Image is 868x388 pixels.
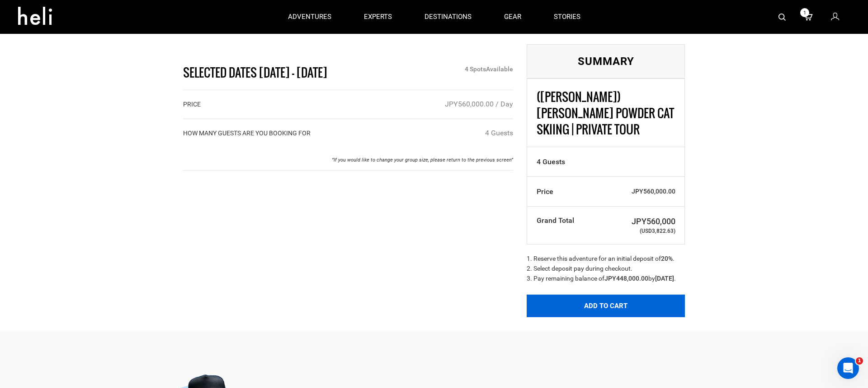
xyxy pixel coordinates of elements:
[527,295,685,317] button: Add to Cart
[604,275,648,282] b: JPY448,000.00
[288,12,331,22] p: adventures
[561,157,565,166] r: s
[537,89,675,138] div: ([PERSON_NAME]) [PERSON_NAME] Powder Cat Skiing | Private Tour
[445,100,513,108] span: JPY560,000.00 / Day
[778,14,786,21] img: search-bar-icon.svg
[485,128,513,139] div: 4 Guest
[176,65,406,81] div: Selected Dates [DATE] - [DATE]
[364,12,392,22] p: experts
[600,216,675,227] span: JPY560,000
[509,129,513,137] span: s
[527,273,685,283] div: 3. Pay remaining balance of by .
[578,55,634,68] span: Summary
[527,263,685,273] div: 2. Select deposit pay during checkout.
[183,157,513,164] p: “If you would like to change your group size, please return to the previous screen”
[483,65,486,73] span: s
[600,227,675,235] span: (USD3,822.63)
[837,357,859,379] iframe: Intercom live chat
[183,100,201,109] label: PRICE
[600,187,675,196] span: JPY560,000.00
[537,216,574,225] b: Grand Total
[856,357,863,365] span: 1
[183,129,311,138] label: HOW MANY GUESTS ARE YOU BOOKING FOR
[537,157,565,166] b: 4 Guest
[537,187,553,196] b: Price
[425,12,472,22] p: destinations
[406,65,520,74] div: 4 Spot Available
[661,255,673,262] b: 20%
[527,254,685,263] div: 1. Reserve this adventure for an initial deposit of .
[800,8,809,17] span: 1
[655,275,674,282] b: [DATE]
